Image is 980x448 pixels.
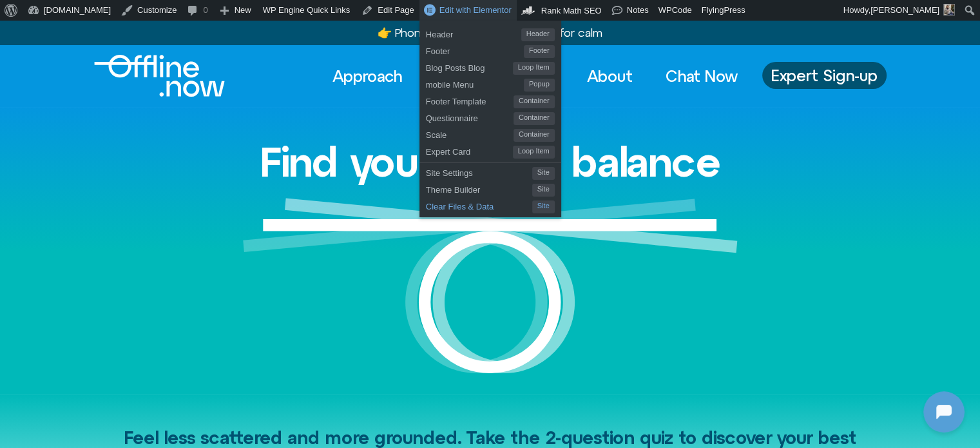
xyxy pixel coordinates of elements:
[378,26,602,39] a: 👉 Phone stress? Try a2-step quizfor calm
[426,108,514,125] span: Questionnaire
[225,6,247,28] svg: Close Chatbot Button
[521,28,555,41] span: Header
[575,62,644,90] a: About
[426,58,513,75] span: Blog Posts Blog
[12,6,32,27] img: N5FCcHC.png
[94,55,225,97] img: offline.now
[419,92,561,108] a: Footer TemplateContainer
[514,95,555,108] span: Container
[419,125,561,142] a: ScaleContainer
[38,8,198,25] h2: [DOMAIN_NAME]
[419,24,561,41] a: HeaderHeader
[419,108,561,125] a: QuestionnaireContainer
[426,163,532,180] span: Site Settings
[419,142,561,159] a: Expert CardLoop Item
[524,79,555,92] span: Popup
[923,391,965,433] iframe: Botpress
[426,180,532,197] span: Theme Builder
[103,191,155,242] img: N5FCcHC.png
[870,5,939,15] span: [PERSON_NAME]
[321,62,414,90] a: Approach
[524,45,555,58] span: Footer
[419,58,561,75] a: Blog Posts BlogLoop Item
[3,3,255,30] button: Expand Header Button
[22,335,200,347] textarea: Message Input
[260,139,721,184] h1: Find your digital balance
[419,180,561,197] a: Theme BuilderSite
[532,200,555,213] span: Site
[94,55,203,97] div: Logo
[203,6,225,28] svg: Restart Conversation Button
[419,75,561,92] a: mobile MenuPopup
[426,75,524,92] span: mobile Menu
[419,163,561,180] a: Site SettingsSite
[419,41,561,58] a: FooterFooter
[532,184,555,197] span: Site
[439,5,512,15] span: Edit with Elementor
[220,331,241,351] svg: Voice Input Button
[426,125,514,142] span: Scale
[426,41,524,58] span: Footer
[654,62,749,90] a: Chat Now
[426,24,521,41] span: Header
[513,146,555,159] span: Loop Item
[771,67,878,84] span: Expert Sign-up
[426,142,513,159] span: Expert Card
[426,92,514,108] span: Footer Template
[426,197,532,213] span: Clear Files & Data
[513,62,555,75] span: Loop Item
[762,62,887,89] a: Expert Sign-up
[321,62,749,90] nav: Menu
[541,6,602,15] span: Rank Math SEO
[532,167,555,180] span: Site
[514,129,555,142] span: Container
[419,197,561,213] a: Clear Files & DataSite
[80,256,178,274] h1: [DOMAIN_NAME]
[514,112,555,125] span: Container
